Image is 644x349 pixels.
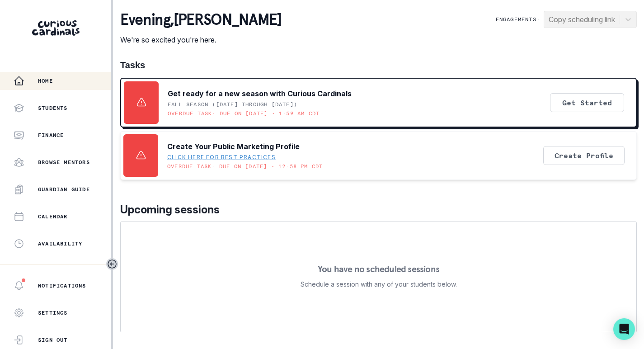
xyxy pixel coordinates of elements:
p: Engagements: [496,16,540,23]
p: Guardian Guide [38,186,90,193]
p: Browse Mentors [38,159,90,166]
p: Get ready for a new season with Curious Cardinals [168,88,352,99]
button: Create Profile [543,146,625,165]
p: Finance [38,132,64,139]
p: Upcoming sessions [120,202,637,218]
h1: Tasks [120,60,637,71]
p: Home [38,77,53,85]
p: We're so excited you're here. [120,34,281,45]
p: evening , [PERSON_NAME] [120,11,281,29]
p: Create Your Public Marketing Profile [167,141,300,152]
p: Students [38,104,68,112]
p: You have no scheduled sessions [318,264,439,274]
p: Availability [38,240,82,247]
img: Curious Cardinals Logo [32,20,80,36]
p: Calendar [38,213,68,220]
p: Fall Season ([DATE] through [DATE]) [168,101,297,108]
p: Settings [38,309,68,316]
a: Click here for best practices [167,154,276,161]
p: Overdue task: Due on [DATE] • 1:59 AM CDT [168,110,320,117]
p: Notifications [38,282,86,289]
div: Open Intercom Messenger [613,318,635,340]
p: Sign Out [38,336,68,344]
p: Overdue task: Due on [DATE] • 12:58 PM CDT [167,163,323,170]
button: Toggle sidebar [106,258,118,270]
p: Schedule a session with any of your students below. [301,279,457,290]
button: Get Started [550,93,624,112]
